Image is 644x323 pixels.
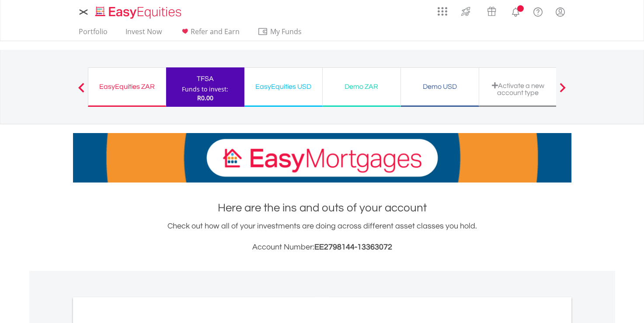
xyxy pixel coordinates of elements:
h3: Account Number: [73,241,571,253]
a: FAQ's and Support [527,2,549,20]
a: Portfolio [75,27,111,41]
a: Vouchers [479,2,505,18]
a: Notifications [505,2,527,20]
span: R0.00 [197,94,213,102]
img: thrive-v2.svg [459,4,473,18]
span: EE2798144-13363072 [314,243,392,251]
img: grid-menu-icon.svg [438,7,447,16]
div: Demo ZAR [328,81,395,93]
h1: Here are the ins and outs of your account [73,200,571,216]
div: Funds to invest: [182,85,228,94]
a: AppsGrid [432,2,453,16]
div: TFSA [171,73,239,85]
div: Demo USD [406,81,473,93]
div: Check out how all of your investments are doing across different asset classes you hold. [73,220,571,253]
span: Refer and Earn [191,27,240,36]
div: Activate a new account type [484,82,552,96]
img: EasyEquities_Logo.png [94,5,185,20]
div: EasyEquities ZAR [94,81,160,93]
span: My Funds [258,26,315,37]
a: My Profile [549,2,571,21]
div: EasyEquities USD [250,81,317,93]
a: Invest Now [122,27,165,41]
img: vouchers-v2.svg [484,4,499,18]
img: EasyMortage Promotion Banner [73,133,571,183]
a: Home page [92,2,185,20]
a: Refer and Earn [176,27,243,41]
